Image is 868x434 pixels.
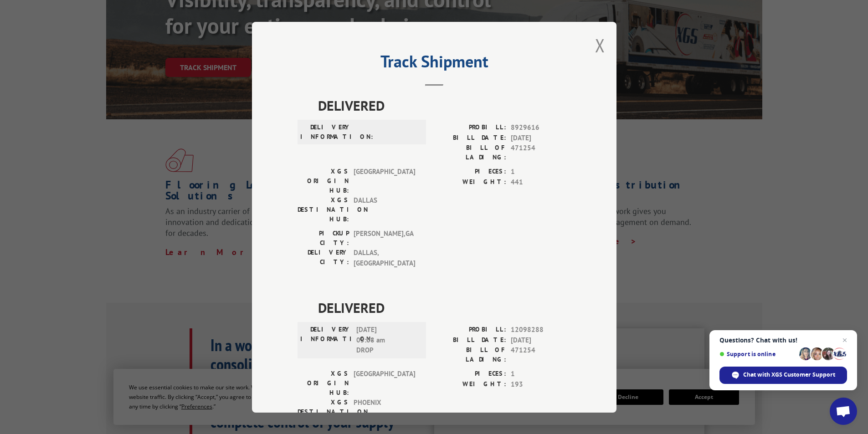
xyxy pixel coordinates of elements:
[830,398,857,425] div: Open chat
[354,229,415,248] span: [PERSON_NAME] , GA
[298,167,349,195] label: XGS ORIGIN HUB:
[354,248,415,268] span: DALLAS , [GEOGRAPHIC_DATA]
[511,177,571,187] span: 441
[595,33,605,57] button: Close modal
[356,325,418,356] span: [DATE] 05:08 am DROP
[719,351,796,357] span: Support is online
[434,177,506,187] label: WEIGHT:
[511,133,571,143] span: [DATE]
[511,123,571,133] span: 8929616
[511,345,571,364] span: 471254
[300,123,352,142] label: DELIVERY INFORMATION:
[719,367,847,384] div: Chat with XGS Customer Support
[434,369,506,379] label: PIECES:
[298,229,349,248] label: PICKUP CITY:
[434,345,506,364] label: BILL OF LADING:
[298,398,349,426] label: XGS DESTINATION HUB:
[354,369,415,398] span: [GEOGRAPHIC_DATA]
[298,248,349,268] label: DELIVERY CITY:
[511,167,571,177] span: 1
[354,167,415,195] span: [GEOGRAPHIC_DATA]
[434,123,506,133] label: PROBILL:
[719,337,847,344] span: Questions? Chat with us!
[434,133,506,143] label: BILL DATE:
[511,143,571,162] span: 471254
[354,398,415,426] span: PHOENIX
[298,369,349,398] label: XGS ORIGIN HUB:
[318,297,571,318] span: DELIVERED
[318,95,571,116] span: DELIVERED
[839,335,850,346] span: Close chat
[298,195,349,224] label: XGS DESTINATION HUB:
[434,335,506,345] label: BILL DATE:
[300,325,352,356] label: DELIVERY INFORMATION:
[434,167,506,177] label: PIECES:
[354,195,415,224] span: DALLAS
[743,371,835,379] span: Chat with XGS Customer Support
[511,379,571,389] span: 193
[511,335,571,345] span: [DATE]
[434,379,506,389] label: WEIGHT:
[434,325,506,335] label: PROBILL:
[298,55,571,72] h2: Track Shipment
[511,325,571,335] span: 12098288
[434,143,506,162] label: BILL OF LADING:
[511,369,571,379] span: 1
